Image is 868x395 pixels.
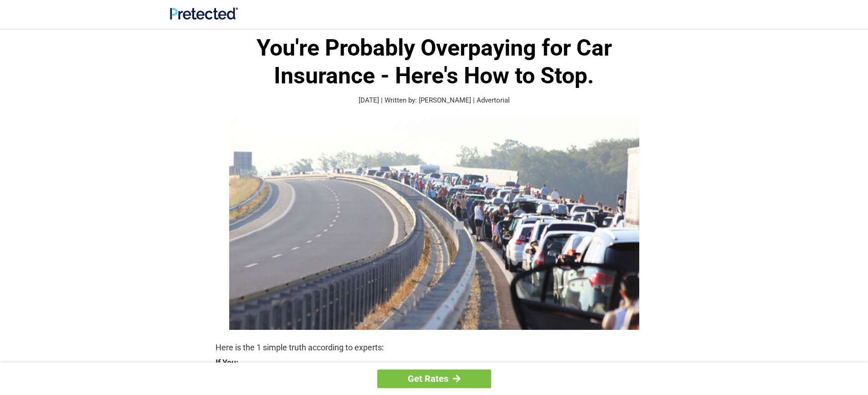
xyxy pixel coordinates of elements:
h1: You're Probably Overpaying for Car Insurance - Here's How to Stop. [216,34,653,90]
a: Site Logo [170,13,238,21]
p: [DATE] | Written by: [PERSON_NAME] | Advertorial [216,95,653,106]
p: Here is the 1 simple truth according to experts: [216,341,653,354]
a: Get Rates [377,369,491,388]
strong: If You: [216,359,653,367]
img: Site Logo [170,7,238,20]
